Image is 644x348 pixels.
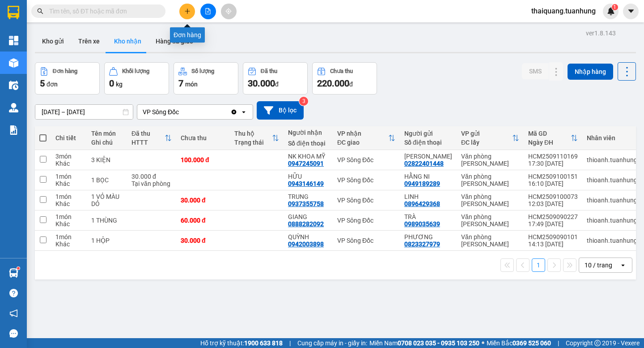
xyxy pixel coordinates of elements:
div: 30.000 đ [131,173,172,180]
div: thioanh.tuanhung [587,197,637,204]
span: 5 [40,78,45,89]
div: 16:10 [DATE] [528,180,578,187]
span: Miền Nam [369,338,479,348]
button: file-add [200,4,216,19]
div: Nhân viên [587,134,637,142]
div: Văn phòng [PERSON_NAME] [461,153,519,167]
div: Đơn hàng [53,68,77,74]
div: Thu hộ [234,130,272,137]
svg: open [240,108,247,116]
button: plus [179,4,195,19]
div: HẰNG NI [404,173,452,180]
div: Tên món [91,130,123,137]
div: thioanh.tuanhung [587,217,637,224]
div: 0949189289 [404,180,440,187]
th: Toggle SortBy [333,126,400,150]
img: logo-vxr [8,6,19,19]
div: 0896429368 [404,200,440,207]
span: đơn [47,81,58,88]
div: PHƯƠNG [404,233,452,241]
div: 1 món [55,233,82,241]
input: Tìm tên, số ĐT hoặc mã đơn [49,6,155,16]
span: đ [275,81,279,88]
div: HCM2509100073 [528,193,578,200]
img: warehouse-icon [9,268,18,278]
span: notification [9,309,18,318]
button: Kho nhận [107,30,148,52]
th: Toggle SortBy [127,126,176,150]
span: 0 [109,78,114,89]
button: Số lượng7món [174,62,238,95]
div: QUỲNH [288,233,328,241]
div: HCM2509100151 [528,173,578,180]
strong: 0708 023 035 - 0935 103 250 [398,339,479,347]
th: Toggle SortBy [524,126,582,150]
div: VP Sông Đốc [337,176,395,184]
div: VP gửi [461,130,512,137]
span: aim [225,8,232,14]
div: thioanh.tuanhung [587,237,637,244]
svg: Clear value [230,108,237,116]
div: Ngày ĐH [528,139,571,146]
div: VP Sông Đốc [337,237,395,244]
span: món [185,81,198,88]
div: HCM2509090101 [528,233,578,241]
div: Người nhận [288,129,328,136]
button: 1 [532,258,545,272]
sup: 1 [612,4,618,10]
div: LINH [404,193,452,200]
div: 1 món [55,193,82,200]
div: HCM2509110169 [528,153,578,160]
div: VP Sông Đốc [337,197,395,204]
th: Toggle SortBy [457,126,524,150]
img: warehouse-icon [9,103,18,112]
div: Mã GD [528,130,571,137]
div: Số lượng [191,68,214,74]
button: Đơn hàng5đơn [35,62,100,95]
button: Bộ lọc [257,101,304,120]
div: Đã thu [131,130,165,137]
span: thaiquang.tuanhung [524,5,603,17]
div: Khối lượng [122,68,149,74]
div: 1 món [55,173,82,180]
div: Trạng thái [234,139,272,146]
span: 30.000 [248,78,275,89]
button: caret-down [623,4,639,19]
div: VP Sông Đốc [337,217,395,224]
div: HTTT [131,139,165,146]
div: Khác [55,220,82,228]
div: thioanh.tuanhung [587,156,637,163]
div: 0937355758 [288,200,324,207]
div: 17:49 [DATE] [528,220,578,228]
img: warehouse-icon [9,58,18,68]
span: file-add [205,8,211,14]
div: 3 món [55,153,82,160]
div: 100.000 đ [181,156,225,163]
div: 12:03 [DATE] [528,200,578,207]
span: 1 [613,4,616,10]
span: Hỗ trợ kỹ thuật: [200,338,283,348]
div: 0888282092 [288,220,324,228]
span: kg [116,81,123,88]
button: aim [221,4,237,19]
input: Select a date range. [35,105,133,119]
span: | [289,338,291,348]
div: Chưa thu [330,68,353,74]
div: HCM2509090227 [528,213,578,220]
div: Số điện thoại [288,140,328,147]
div: 30.000 đ [181,197,225,204]
div: ĐC giao [337,139,388,146]
div: 0947245091 [288,160,324,167]
div: 1 BỌC [91,176,123,184]
strong: 1900 633 818 [244,339,283,347]
span: | [558,338,559,348]
div: Đã thu [261,68,277,74]
span: ⚪️ [482,341,484,345]
button: Hàng đã giao [148,30,200,52]
th: Toggle SortBy [230,126,284,150]
div: VP Sông Đốc [337,156,395,163]
div: 1 món [55,213,82,220]
div: NK KHOA MỸ [288,153,328,160]
div: Ghi chú [91,139,123,146]
button: Đã thu30.000đ [243,62,308,95]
